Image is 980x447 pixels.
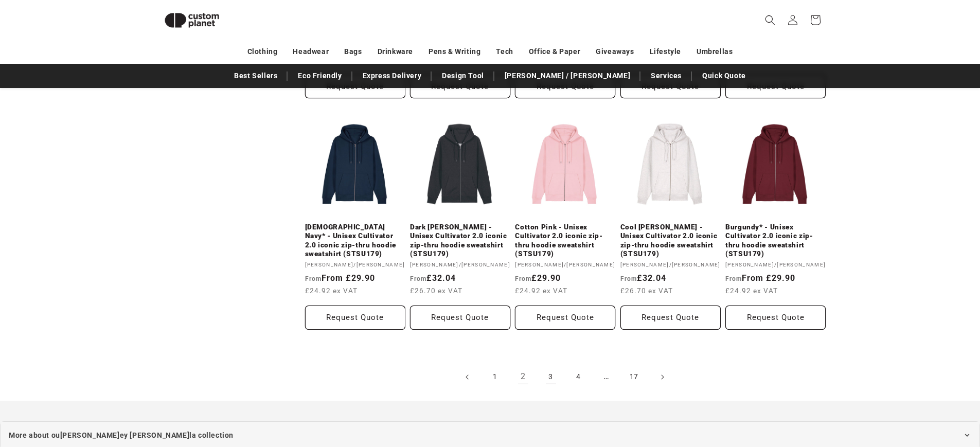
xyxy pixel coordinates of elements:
[567,366,590,388] a: Page 4
[500,67,635,85] a: [PERSON_NAME] / [PERSON_NAME]
[623,366,646,388] a: Page 17
[512,366,534,388] a: Page 2
[344,43,362,61] a: Bags
[620,223,721,259] a: Cool [PERSON_NAME] - Unisex Cultivator 2.0 iconic zip-thru hoodie sweatshirt (STSU179)
[229,67,282,85] a: Best Sellers
[156,4,228,37] img: Custom Planet
[410,306,510,330] button: Request Quote
[437,67,489,85] a: Design Tool
[410,223,510,259] a: Dark [PERSON_NAME] - Unisex Cultivator 2.0 iconic zip-thru hoodie sweatshirt (STSU179)
[515,306,615,330] button: Request Quote
[725,306,826,330] button: Request Quote
[305,366,825,388] nav: Pagination
[293,43,329,61] a: Headwear
[358,67,427,85] a: Express Delivery
[378,43,413,61] a: Drinkware
[697,67,751,85] a: Quick Quote
[305,306,405,330] button: Request Quote
[651,366,673,388] a: Next page
[725,223,826,259] a: Burgundy* - Unisex Cultivator 2.0 iconic zip-thru hoodie sweatshirt (STSU179)
[697,43,733,61] a: Umbrellas
[804,336,980,447] iframe: Chat Widget
[759,9,781,31] summary: Search
[515,223,615,259] a: Cotton Pink - Unisex Cultivator 2.0 iconic zip-thru hoodie sweatshirt (STSU179)
[529,43,580,61] a: Office & Paper
[247,43,278,61] a: Clothing
[456,366,479,388] a: Previous page
[484,366,507,388] a: Page 1
[595,366,618,388] span: …
[540,366,562,388] a: Page 3
[496,43,513,61] a: Tech
[9,429,234,442] span: More about ou[PERSON_NAME]ey [PERSON_NAME]la collection
[429,43,480,61] a: Pens & Writing
[305,223,405,259] a: [DEMOGRAPHIC_DATA] Navy* - Unisex Cultivator 2.0 iconic zip-thru hoodie sweatshirt (STSU179)
[293,67,347,85] a: Eco Friendly
[650,43,681,61] a: Lifestyle
[596,43,634,61] a: Giveaways
[646,67,687,85] a: Services
[620,306,721,330] button: Request Quote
